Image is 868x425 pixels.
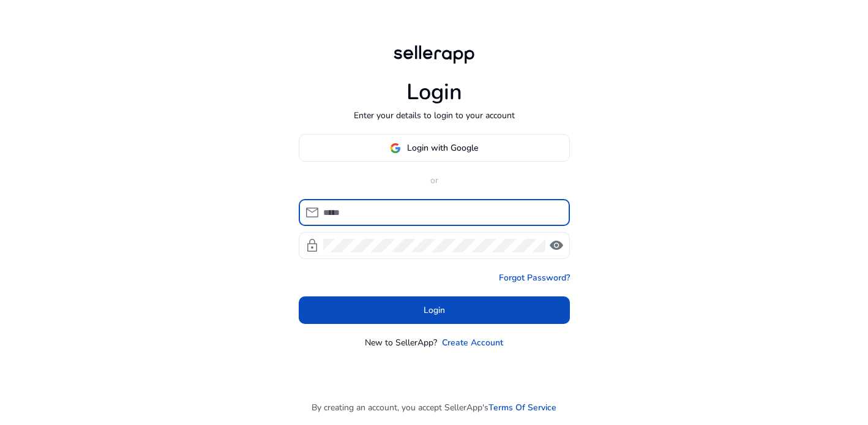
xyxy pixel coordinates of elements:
[365,336,437,349] p: New to SellerApp?
[305,238,320,253] span: lock
[407,141,478,154] span: Login with Google
[424,304,445,317] span: Login
[299,174,570,187] p: or
[406,79,462,105] h1: Login
[305,205,320,220] span: mail
[299,134,570,162] button: Login with Google
[354,109,515,122] p: Enter your details to login to your account
[488,401,556,414] a: Terms Of Service
[390,143,401,154] img: google-logo.svg
[442,336,503,349] a: Create Account
[299,296,570,324] button: Login
[499,271,570,284] a: Forgot Password?
[549,238,564,253] span: visibility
